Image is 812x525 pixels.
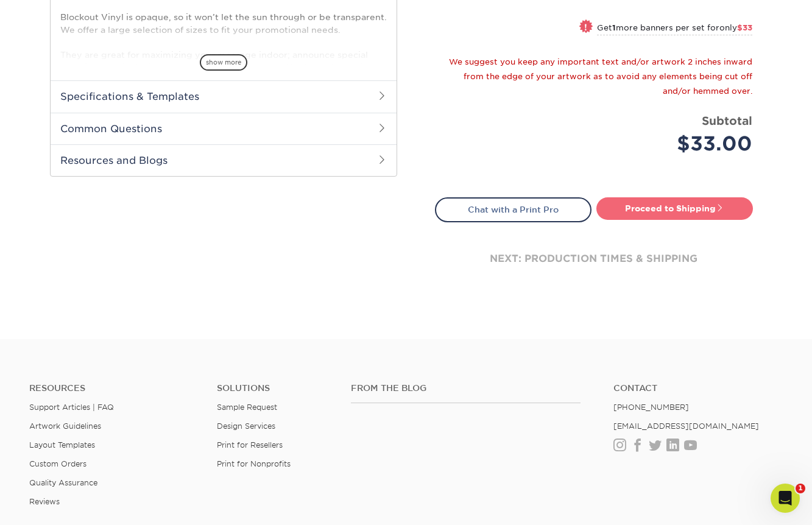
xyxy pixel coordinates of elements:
iframe: Google Customer Reviews [3,488,104,521]
h4: From the Blog [351,383,581,393]
span: ! [584,21,587,33]
h4: Solutions [217,383,333,393]
a: Layout Templates [29,440,95,449]
iframe: Intercom live chat [771,484,800,513]
a: Design Services [217,421,275,431]
span: show more [200,54,247,71]
a: [EMAIL_ADDRESS][DOMAIN_NAME] [613,421,759,431]
a: [PHONE_NUMBER] [613,403,689,412]
a: Artwork Guidelines [29,421,101,431]
a: Support Articles | FAQ [29,403,114,412]
small: We suggest you keep any important text and/or artwork 2 inches inward from the edge of your artwo... [449,57,752,96]
span: $33 [737,23,752,32]
a: Quality Assurance [29,478,97,487]
a: Contact [613,383,783,393]
a: Custom Orders [29,459,86,468]
span: 1 [796,484,805,493]
a: Print for Nonprofits [217,459,291,468]
h2: Resources and Blogs [51,144,397,176]
a: Chat with a Print Pro [435,197,591,222]
h4: Resources [29,383,199,393]
small: Get more banners per set for [597,23,752,35]
div: $33.00 [603,129,752,158]
strong: 1 [612,23,616,32]
div: next: production times & shipping [435,222,753,295]
h2: Common Questions [51,113,397,144]
h2: Specifications & Templates [51,80,397,112]
span: only [719,23,752,32]
a: Proceed to Shipping [596,197,753,219]
strong: Subtotal [702,114,752,127]
a: Print for Resellers [217,440,283,449]
a: Sample Request [217,403,277,412]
